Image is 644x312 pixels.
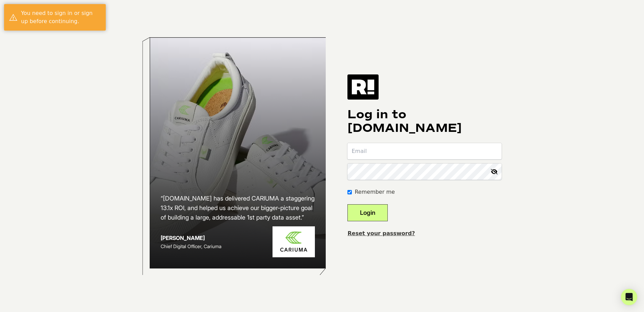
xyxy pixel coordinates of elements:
img: Retention.com [347,74,379,100]
span: Chief Digital Officer, Cariuma [161,243,221,249]
img: Cariuma [273,226,315,257]
strong: [PERSON_NAME] [161,235,205,241]
div: Open Intercom Messenger [621,289,637,305]
div: You need to sign in or sign up before continuing. [21,9,101,25]
button: Login [347,204,388,221]
h1: Log in to [DOMAIN_NAME] [347,108,502,135]
input: Email [347,143,502,159]
label: Remember me [355,188,395,196]
a: Reset your password? [347,230,415,237]
h2: “[DOMAIN_NAME] has delivered CARIUMA a staggering 13.1x ROI, and helped us achieve our bigger-pic... [161,194,315,222]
